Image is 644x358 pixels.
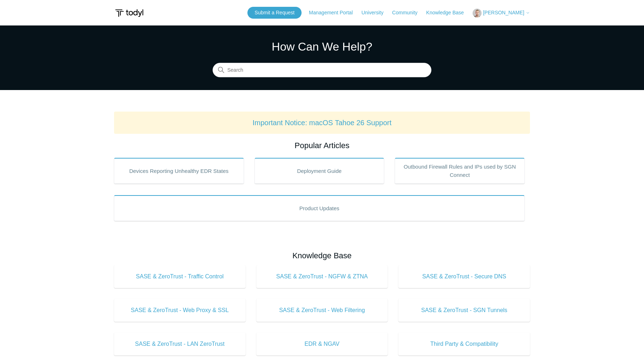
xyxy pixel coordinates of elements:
a: SASE & ZeroTrust - NGFW & ZTNA [256,265,388,288]
span: SASE & ZeroTrust - NGFW & ZTNA [267,272,377,281]
a: Management Portal [309,9,360,17]
a: Deployment Guide [255,158,384,184]
a: Product Updates [114,195,525,221]
a: SASE & ZeroTrust - LAN ZeroTrust [114,333,246,355]
a: Submit a Request [247,7,302,19]
a: Important Notice: macOS Tahoe 26 Support [252,119,392,127]
span: SASE & ZeroTrust - Traffic Control [125,272,235,281]
h2: Knowledge Base [114,250,530,262]
a: SASE & ZeroTrust - SGN Tunnels [398,299,530,322]
a: Outbound Firewall Rules and IPs used by SGN Connect [395,158,525,184]
h2: Popular Articles [114,140,530,151]
button: [PERSON_NAME] [473,9,530,18]
a: Community [392,9,425,17]
span: SASE & ZeroTrust - Web Filtering [267,306,377,315]
a: SASE & ZeroTrust - Web Filtering [256,299,388,322]
a: SASE & ZeroTrust - Web Proxy & SSL [114,299,246,322]
img: Todyl Support Center Help Center home page [114,6,145,20]
h1: How Can We Help? [213,38,431,55]
a: EDR & NGAV [256,333,388,355]
span: SASE & ZeroTrust - SGN Tunnels [409,306,519,315]
a: SASE & ZeroTrust - Secure DNS [398,265,530,288]
a: Devices Reporting Unhealthy EDR States [114,158,244,184]
a: University [361,9,390,17]
span: EDR & NGAV [267,340,377,348]
a: SASE & ZeroTrust - Traffic Control [114,265,246,288]
span: Third Party & Compatibility [409,340,519,348]
input: Search [213,63,431,77]
span: SASE & ZeroTrust - Secure DNS [409,272,519,281]
span: SASE & ZeroTrust - Web Proxy & SSL [125,306,235,315]
span: [PERSON_NAME] [483,10,524,15]
a: Third Party & Compatibility [398,333,530,355]
a: Knowledge Base [426,9,471,17]
span: SASE & ZeroTrust - LAN ZeroTrust [125,340,235,348]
